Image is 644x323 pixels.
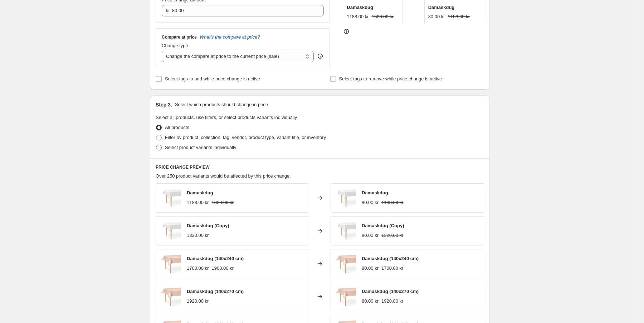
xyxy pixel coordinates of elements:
img: banquet-table-cloth-soft-rose-1200x1200px_1_80x.webp [160,286,181,307]
span: Select tags to add while price change is active [165,76,260,81]
div: 80.00 kr [362,265,379,272]
strike: 1320.00 kr [381,232,403,239]
span: Select all products, use filters, or select products variants individually [156,115,297,120]
span: kr [166,8,170,13]
h6: PRICE CHANGE PREVIEW [156,164,484,170]
div: 1920.00 kr [187,298,209,305]
div: 80.00 kr [428,13,445,20]
span: Damaskdug [362,190,388,195]
strike: 1188.00 kr [381,199,403,206]
img: banquet-table-cloth-soft-rose-1200x1200px_1_80x.webp [335,286,356,307]
img: arne-jacobsen-tablecloth-white-pack-2-new-final_80x.webp [160,187,181,209]
h2: Step 3. [156,101,172,108]
img: banquet-table-cloth-soft-rose-1200x1200px_1_80x.webp [160,253,181,274]
div: 80.00 kr [362,232,379,239]
strike: 1900.00 kr [211,265,233,272]
div: help [317,53,324,60]
span: Select tags to remove while price change is active [339,76,442,81]
span: Damaskdug (140x270 cm) [187,289,244,294]
span: Damaskdug (Copy) [187,223,229,228]
span: Damaskdug (140x270 cm) [362,289,419,294]
strike: 1320.00 kr [372,13,394,20]
div: 1700.00 kr [187,265,209,272]
strike: 1700.00 kr [381,265,403,272]
img: arne-jacobsen-tablecloth-white-pack-2-new-final_80x.webp [335,187,356,209]
h3: Compare at price [162,34,197,40]
div: 80.00 kr [362,199,379,206]
span: Over 250 product variants would be affected by this price change: [156,173,291,179]
button: What's the compare at price? [200,34,260,40]
img: arne-jacobsen-tablecloth-white-pack-2-new-final_80x.webp [335,220,356,242]
img: arne-jacobsen-tablecloth-white-pack-2-new-final_80x.webp [160,220,181,242]
div: 1188.00 kr [187,199,209,206]
span: All products [165,125,189,130]
span: Change type [162,43,188,48]
span: Damaskdug (Copy) [362,223,404,228]
input: 80.00 [172,5,313,16]
strike: 1320.00 kr [211,199,233,206]
div: 80.00 kr [362,298,379,305]
span: Damaskdug [187,190,213,195]
span: Damaskdug (140x240 cm) [362,256,419,261]
div: 1320.00 kr [187,232,209,239]
span: Select product variants individually [165,145,236,150]
img: banquet-table-cloth-soft-rose-1200x1200px_1_80x.webp [335,253,356,274]
span: Damaskdug [428,5,455,10]
p: Select which products should change in price [175,101,268,108]
strike: 1188.00 kr [448,13,470,20]
span: Filter by product, collection, tag, vendor, product type, variant title, or inventory [165,135,326,140]
span: Damaskdug (140x240 cm) [187,256,244,261]
span: Damaskdug [347,5,373,10]
div: 1188.00 kr [347,13,369,20]
strike: 1920.00 kr [381,298,403,305]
